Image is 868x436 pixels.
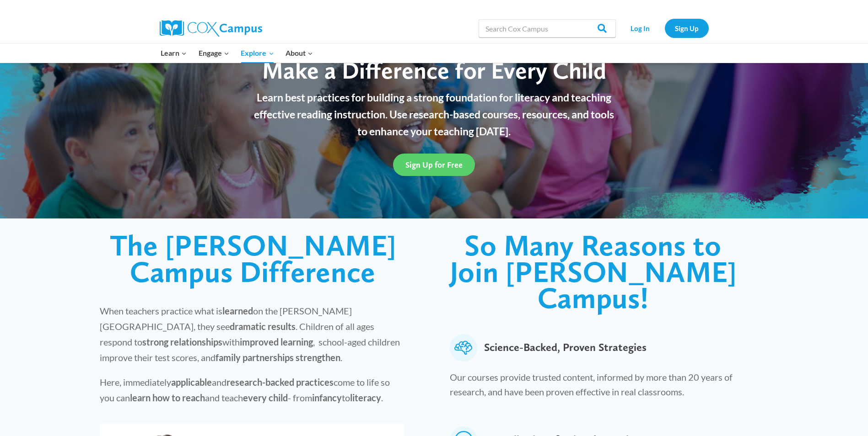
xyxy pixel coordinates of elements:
[620,19,709,37] nav: Secondary Navigation
[193,43,235,63] button: Child menu of Engage
[280,43,319,63] button: Child menu of About
[110,228,396,289] span: The [PERSON_NAME] Campus Difference
[620,19,660,37] a: Log In
[262,56,606,85] span: Make a Difference for Every Child
[243,392,288,403] strong: every child
[450,370,761,404] p: Our courses provide trusted content, informed by more than 20 years of research, and have been pr...
[665,19,709,37] a: Sign Up
[249,89,620,139] p: Learn best practices for building a strong foundation for literacy and teaching effective reading...
[484,334,647,362] span: Science-Backed, Proven Strategies
[100,305,400,363] span: When teachers practice what is on the [PERSON_NAME][GEOGRAPHIC_DATA], they see . Children of all ...
[405,160,463,170] span: Sign Up for Free
[222,305,253,316] strong: learned
[100,377,390,403] span: Here, immediately and come to life so you can and teach - from to .
[393,154,475,176] a: Sign Up for Free
[240,336,313,347] strong: improved learning
[155,43,319,63] nav: Primary Navigation
[350,392,381,403] strong: literacy
[235,43,280,63] button: Child menu of Explore
[155,43,193,63] button: Child menu of Learn
[160,20,262,37] img: Cox Campus
[216,352,340,363] strong: family partnerships strengthen
[450,228,737,315] span: So Many Reasons to Join [PERSON_NAME] Campus!
[312,392,342,403] strong: infancy
[171,377,212,388] strong: applicable
[226,377,334,388] strong: research-backed practices
[142,336,222,347] strong: strong relationships
[230,321,296,332] strong: dramatic results
[130,392,205,403] strong: learn how to reach
[479,19,616,37] input: Search Cox Campus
